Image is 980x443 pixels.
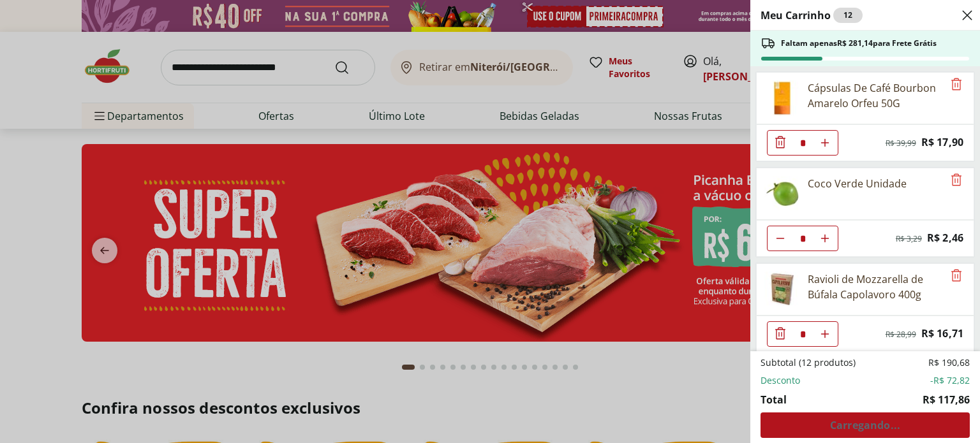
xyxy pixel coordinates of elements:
span: Faltam apenas R$ 281,14 para Frete Grátis [781,38,937,48]
span: R$ 117,86 [923,392,970,407]
h2: Meu Carrinho [761,8,863,23]
div: Cápsulas De Café Bourbon Amarelo Orfeu 50G [808,80,943,111]
div: Ravioli de Mozzarella de Búfala Capolavoro 400g [808,272,943,302]
span: R$ 17,90 [921,134,963,151]
button: Remove [949,268,964,284]
button: Diminuir Quantidade [768,226,793,251]
button: Aumentar Quantidade [812,226,838,251]
span: R$ 39,99 [886,138,916,149]
span: R$ 3,29 [896,234,922,244]
button: Aumentar Quantidade [812,130,838,156]
div: 12 [833,8,863,23]
button: Diminuir Quantidade [768,130,793,156]
span: Desconto [761,374,800,387]
span: Total [761,392,787,407]
button: Remove [949,77,964,92]
button: Aumentar Quantidade [812,321,838,347]
button: Diminuir Quantidade [768,321,793,347]
img: Ravioli de Mozzarella de Búfala Capolavoro 400g [764,272,800,307]
span: R$ 16,71 [921,325,963,342]
span: R$ 190,68 [928,356,970,369]
input: Quantidade Atual [793,322,812,346]
input: Quantidade Atual [793,131,812,155]
span: R$ 2,46 [927,229,963,247]
div: Coco Verde Unidade [808,176,907,191]
img: Coco Verde Unidade [764,176,800,212]
input: Quantidade Atual [793,226,812,251]
span: Subtotal (12 produtos) [761,356,856,369]
span: R$ 28,99 [886,330,916,340]
span: -R$ 72,82 [930,374,970,387]
button: Remove [949,173,964,188]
